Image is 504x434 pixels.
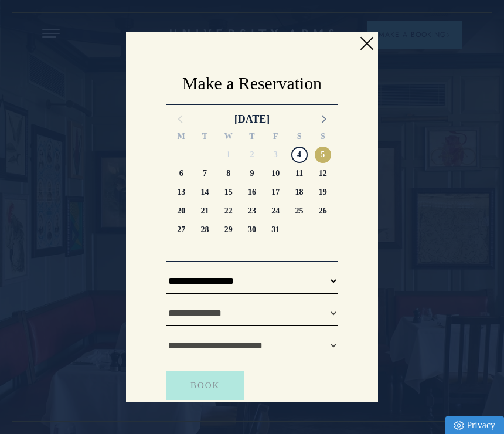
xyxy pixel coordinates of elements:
[454,421,464,430] img: Privacy
[220,203,237,219] span: Wednesday, 22 October 2025
[244,147,260,163] span: Thursday, 2 October 2025
[244,184,260,201] span: Thursday, 16 October 2025
[220,165,237,182] span: Wednesday, 8 October 2025
[291,184,308,201] span: Saturday, 18 October 2025
[220,184,237,201] span: Wednesday, 15 October 2025
[267,203,284,219] span: Friday, 24 October 2025
[291,165,308,182] span: Saturday, 11 October 2025
[291,203,308,219] span: Saturday, 25 October 2025
[196,203,213,219] span: Tuesday, 21 October 2025
[169,130,193,145] div: M
[217,130,240,145] div: W
[267,222,284,238] span: Friday, 31 October 2025
[173,222,189,238] span: Monday, 27 October 2025
[357,35,375,52] a: Close
[267,147,284,163] span: Friday, 3 October 2025
[315,165,331,182] span: Sunday, 12 October 2025
[234,111,270,127] div: [DATE]
[240,130,264,145] div: T
[287,130,311,145] div: S
[173,203,189,219] span: Monday, 20 October 2025
[315,147,331,163] span: Sunday, 5 October 2025
[267,165,284,182] span: Friday, 10 October 2025
[193,130,216,145] div: T
[264,130,287,145] div: F
[166,72,338,95] h2: Make a Reservation
[244,165,260,182] span: Thursday, 9 October 2025
[315,184,331,201] span: Sunday, 19 October 2025
[291,147,308,163] span: Saturday, 4 October 2025
[196,165,213,182] span: Tuesday, 7 October 2025
[196,184,213,201] span: Tuesday, 14 October 2025
[445,416,504,434] a: Privacy
[196,222,213,238] span: Tuesday, 28 October 2025
[173,165,189,182] span: Monday, 6 October 2025
[220,222,237,238] span: Wednesday, 29 October 2025
[315,203,331,219] span: Sunday, 26 October 2025
[220,147,237,163] span: Wednesday, 1 October 2025
[244,203,260,219] span: Thursday, 23 October 2025
[244,222,260,238] span: Thursday, 30 October 2025
[267,184,284,201] span: Friday, 17 October 2025
[311,130,335,145] div: S
[173,184,189,201] span: Monday, 13 October 2025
